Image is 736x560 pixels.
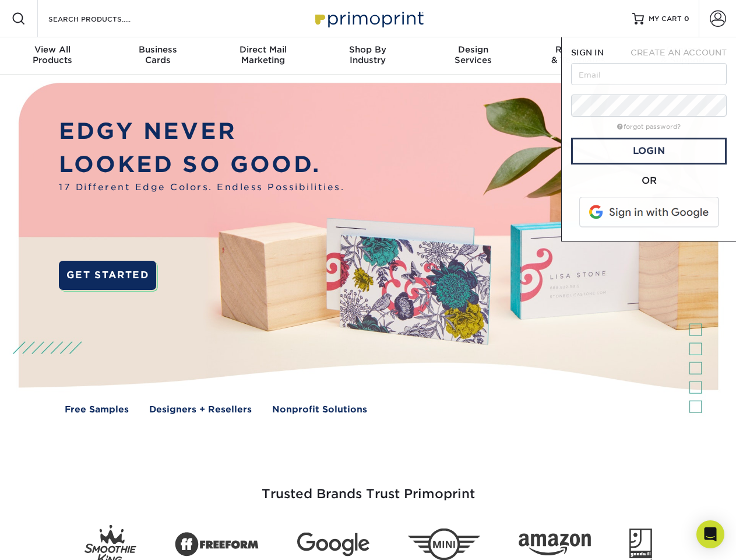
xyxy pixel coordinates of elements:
[59,148,344,181] p: LOOKED SO GOOD.
[571,138,727,164] a: Login
[571,48,604,57] span: SIGN IN
[421,44,526,65] div: Services
[315,37,420,75] a: Shop ByIndustry
[59,181,344,194] span: 17 Different Edge Colors. Endless Possibilities.
[210,44,315,65] div: Marketing
[315,44,420,65] div: Industry
[421,44,526,55] span: Design
[59,115,344,148] p: EDGY NEVER
[571,63,727,85] input: Email
[149,403,252,416] a: Designers + Resellers
[105,44,210,65] div: Cards
[696,520,724,548] div: Open Intercom Messenger
[526,37,631,75] a: Resources& Templates
[65,403,129,416] a: Free Samples
[105,44,210,55] span: Business
[571,174,727,188] div: OR
[526,44,631,65] div: & Templates
[310,6,427,31] img: Primoprint
[684,15,689,23] span: 0
[27,459,709,516] h3: Trusted Brands Trust Primoprint
[629,528,652,560] img: Goodwill
[210,37,315,75] a: Direct MailMarketing
[421,37,526,75] a: DesignServices
[649,14,682,24] span: MY CART
[47,12,161,26] input: SEARCH PRODUCTS.....
[631,48,727,57] span: CREATE AN ACCOUNT
[210,44,315,55] span: Direct Mail
[59,261,156,290] a: GET STARTED
[617,123,681,131] a: forgot password?
[315,44,420,55] span: Shop By
[272,403,367,416] a: Nonprofit Solutions
[105,37,210,75] a: BusinessCards
[526,44,631,55] span: Resources
[297,533,369,556] img: Google
[519,534,591,556] img: Amazon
